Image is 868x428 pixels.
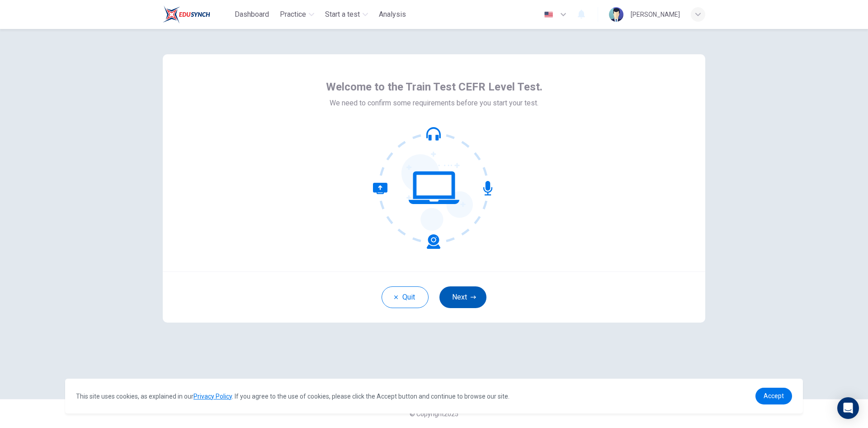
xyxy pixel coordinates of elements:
a: Privacy Policy [193,393,232,400]
button: Dashboard [231,6,273,23]
span: This site uses cookies, as explained in our . If you agree to the use of cookies, please click th... [76,393,509,400]
span: Practice [280,9,306,20]
span: © Copyright 2025 [410,410,458,418]
span: We need to confirm some requirements before you start your test. [330,98,538,109]
span: Welcome to the Train Test CEFR Level Test. [326,80,542,94]
div: [PERSON_NAME] [631,9,680,20]
img: en [543,11,554,18]
button: Practice [276,6,318,23]
button: Start a test [321,6,372,23]
a: Train Test logo [163,5,231,24]
a: dismiss cookie message [755,388,792,404]
span: Dashboard [235,9,269,20]
span: Accept [764,392,784,399]
span: Start a test [325,9,360,20]
div: Open Intercom Messenger [837,397,859,419]
div: cookieconsent [65,379,803,414]
button: Next [439,286,486,308]
button: Analysis [375,6,410,23]
button: Quit [382,286,429,308]
img: Profile picture [609,7,623,22]
span: Analysis [379,9,406,20]
img: Train Test logo [163,5,210,24]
